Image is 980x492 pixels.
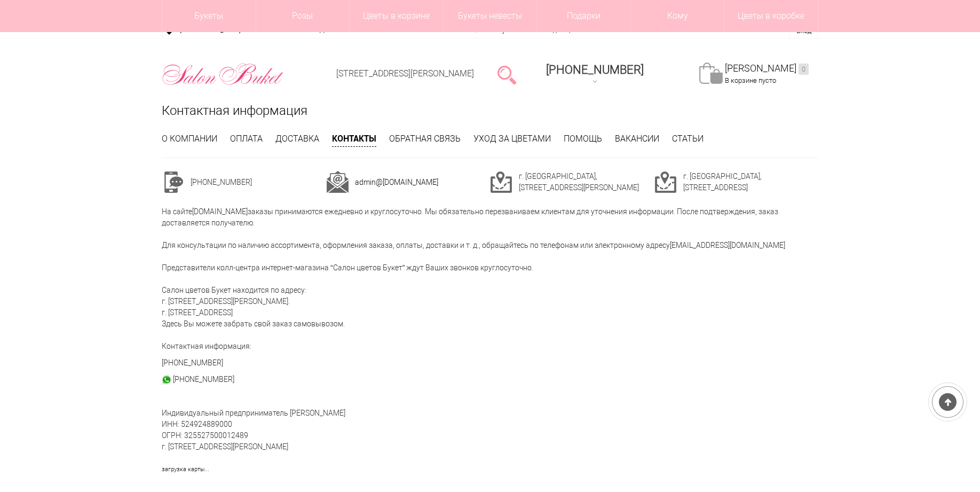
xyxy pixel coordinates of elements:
img: cont3.png [490,171,512,193]
a: [PHONE_NUMBER] [162,358,223,367]
a: @[DOMAIN_NAME] [376,178,438,186]
h1: Контактная информация [162,101,818,120]
a: Уход за цветами [473,134,551,144]
a: [PHONE_NUMBER] [173,375,234,384]
td: [PHONE_NUMBER] [191,171,326,193]
img: cont3.png [654,171,677,193]
a: Контакты [332,132,376,147]
a: [DOMAIN_NAME] [192,207,248,216]
a: [PHONE_NUMBER] [540,59,650,90]
a: Оплата [230,134,263,144]
a: Вакансии [615,134,659,144]
a: Помощь [564,134,602,144]
p: Контактная информация: [162,341,818,352]
img: watsap_30.png.webp [162,375,171,385]
a: О компании [162,134,217,144]
img: cont1.png [162,171,184,193]
span: [PHONE_NUMBER] [546,63,644,76]
a: [STREET_ADDRESS][PERSON_NAME] [336,68,474,79]
ins: 0 [799,64,809,75]
td: г. [GEOGRAPHIC_DATA], [STREET_ADDRESS] [683,171,819,193]
a: admin [355,178,376,186]
img: Цветы Нижний Новгород [162,60,284,88]
a: [PERSON_NAME] [725,63,809,75]
a: [EMAIL_ADDRESS][DOMAIN_NAME] [670,241,785,249]
a: Статьи [672,134,704,144]
img: cont2.png [326,171,349,193]
a: Доставка [275,134,319,144]
span: В корзине пусто [725,76,776,84]
td: г. [GEOGRAPHIC_DATA], [STREET_ADDRESS][PERSON_NAME] [519,171,654,193]
a: Обратная связь [389,134,461,144]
